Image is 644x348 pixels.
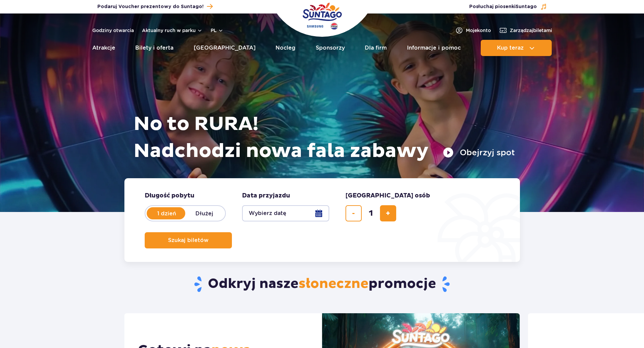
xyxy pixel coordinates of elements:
[145,192,194,200] span: Długość pobytu
[497,45,524,51] span: Kup teraz
[466,27,491,34] span: Moje konto
[499,26,552,34] a: Zarządzajbiletami
[407,40,461,56] a: Informacje i pomoc
[142,28,202,33] button: Aktualny ruch w parku
[147,206,186,220] label: 1 dzień
[276,40,295,56] a: Nocleg
[455,26,491,34] a: Mojekonto
[363,205,379,221] input: liczba biletów
[469,3,537,10] span: Posłuchaj piosenki
[481,40,552,56] button: Kup teraz
[469,3,547,10] button: Posłuchaj piosenkiSuntago
[380,205,396,221] button: dodaj bilet
[510,27,552,34] span: Zarządzaj biletami
[299,275,368,292] span: słoneczne
[443,147,515,158] button: Obejrzyj spot
[194,40,256,56] a: [GEOGRAPHIC_DATA]
[92,40,115,56] a: Atrakcje
[124,275,520,293] h2: Odkryj nasze promocje
[135,40,173,56] a: Bilety i oferta
[316,40,345,56] a: Sponsorzy
[97,2,213,11] a: Podaruj Voucher prezentowy do Suntago!
[516,4,537,9] span: Suntago
[92,27,134,34] a: Godziny otwarcia
[242,192,290,200] span: Data przyjazdu
[134,111,515,165] h1: No to RURA! Nadchodzi nowa fala zabawy
[168,237,209,243] span: Szukaj biletów
[97,3,204,10] span: Podaruj Voucher prezentowy do Suntago!
[124,178,520,262] form: Planowanie wizyty w Park of Poland
[345,205,362,221] button: usuń bilet
[185,206,224,220] label: Dłużej
[345,192,430,200] span: [GEOGRAPHIC_DATA] osób
[145,232,232,248] button: Szukaj biletów
[365,40,387,56] a: Dla firm
[211,27,223,34] button: pl
[242,205,329,221] button: Wybierz datę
